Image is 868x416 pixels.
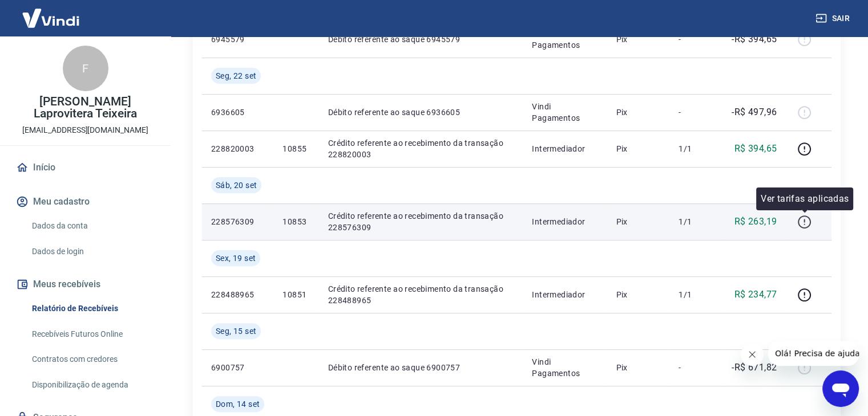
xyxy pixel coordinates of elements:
a: Relatório de Recebíveis [27,297,157,320]
p: Intermediador [532,143,597,154]
p: 10855 [282,143,309,154]
p: Débito referente ao saque 6936605 [328,107,514,118]
p: 228576309 [211,216,264,227]
a: Contratos com credores [27,348,157,371]
span: Seg, 22 set [216,70,256,81]
p: 6936605 [211,107,264,118]
button: Sair [813,8,854,29]
iframe: Botão para abrir a janela de mensagens [822,370,859,407]
p: Vindi Pagamentos [532,101,597,124]
p: R$ 394,65 [734,142,777,156]
span: Olá! Precisa de ajuda? [7,8,96,17]
p: - [679,107,712,118]
p: 1/1 [679,289,712,300]
span: Sex, 19 set [216,252,256,264]
p: -R$ 394,65 [732,32,777,46]
iframe: Mensagem da empresa [768,341,859,366]
p: Pix [616,34,660,45]
p: Pix [616,216,660,227]
p: R$ 234,77 [734,288,777,301]
a: Dados da conta [27,214,157,238]
a: Dados de login [27,240,157,263]
p: Crédito referente ao recebimento da transação 228576309 [328,210,514,233]
p: 10853 [282,216,309,227]
p: Pix [616,107,660,118]
p: Crédito referente ao recebimento da transação 228820003 [328,137,514,160]
span: Sáb, 20 set [216,180,257,191]
p: 228488965 [211,289,264,300]
a: Recebíveis Futuros Online [27,323,157,346]
span: Seg, 15 set [216,325,256,337]
p: Pix [616,289,660,300]
p: Débito referente ao saque 6900757 [328,362,514,373]
p: 1/1 [679,143,712,154]
p: [EMAIL_ADDRESS][DOMAIN_NAME] [22,124,148,136]
p: Crédito referente ao recebimento da transação 228488965 [328,283,514,306]
img: Vindi [14,1,88,35]
p: 6945579 [211,34,264,45]
p: R$ 263,19 [734,215,777,229]
span: Dom, 14 set [216,398,260,410]
p: Intermediador [532,216,597,227]
div: F [63,46,108,91]
a: Disponibilização de agenda [27,373,157,397]
p: Ver tarifas aplicadas [761,192,849,206]
a: Início [14,155,157,180]
p: 10851 [282,289,309,300]
button: Meu cadastro [14,189,157,214]
p: -R$ 671,82 [732,361,777,374]
p: 1/1 [679,216,712,227]
p: -R$ 497,96 [732,105,777,119]
p: Pix [616,362,660,373]
p: Intermediador [532,289,597,300]
button: Meus recebíveis [14,272,157,297]
p: - [679,362,712,373]
iframe: Fechar mensagem [741,343,764,366]
p: [PERSON_NAME] Laprovitera Teixeira [9,96,162,120]
p: 6900757 [211,362,264,373]
p: 228820003 [211,143,264,154]
p: Débito referente ao saque 6945579 [328,34,514,45]
p: - [679,34,712,45]
p: Vindi Pagamentos [532,356,597,379]
p: Vindi Pagamentos [532,28,597,51]
p: Pix [616,143,660,154]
